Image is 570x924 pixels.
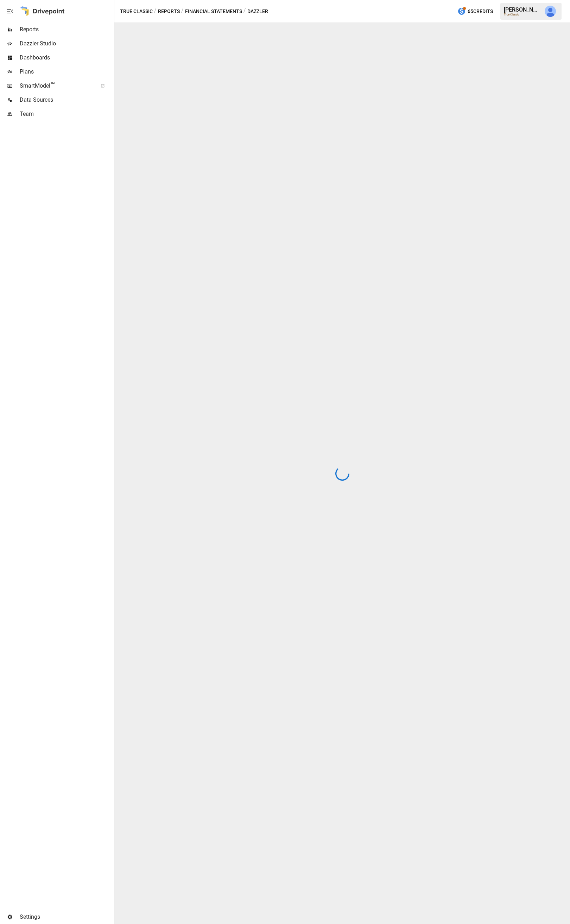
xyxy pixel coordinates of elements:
[540,1,560,21] button: Jack Barned
[158,7,180,16] button: Reports
[504,13,540,16] div: True Classic
[20,68,113,76] span: Plans
[20,82,93,90] span: SmartModel
[120,7,153,16] button: True Classic
[455,5,496,18] button: 65Credits
[20,25,113,34] span: Reports
[20,110,113,118] span: Team
[468,7,493,16] span: 65 Credits
[181,7,184,16] div: /
[50,81,55,89] span: ™
[185,7,242,16] button: Financial Statements
[20,96,113,104] span: Data Sources
[154,7,157,16] div: /
[504,6,540,13] div: [PERSON_NAME]
[20,913,113,921] span: Settings
[20,53,113,62] span: Dashboards
[20,39,113,48] span: Dazzler Studio
[545,6,556,17] img: Jack Barned
[243,7,246,16] div: /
